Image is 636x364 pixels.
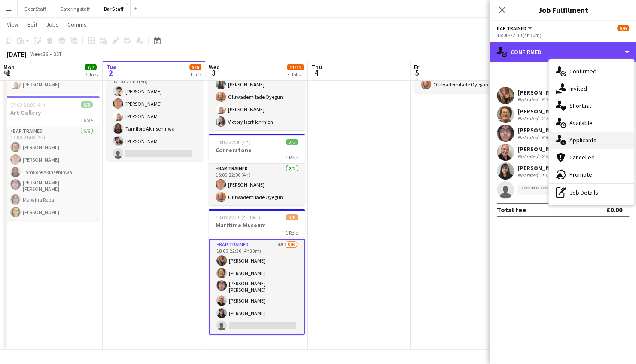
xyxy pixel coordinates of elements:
[517,153,540,159] div: Not rated
[10,101,45,108] span: 17:00-21:00 (4h)
[497,25,526,31] span: Bar trained
[569,67,596,75] span: Confirmed
[216,214,260,220] span: 18:00-22:30 (4h30m)
[540,172,559,178] div: 10.3km
[414,63,421,71] span: Fri
[287,64,304,70] span: 11/12
[190,71,201,78] div: 1 Job
[517,115,540,122] div: Not rated
[569,85,587,92] span: Invited
[64,19,90,30] a: Comms
[43,19,62,30] a: Jobs
[569,171,592,178] span: Promote
[209,34,305,130] app-job-card: 11:30-16:30 (5h)4/4Tea Dance1 RoleBar trained4/411:30-16:30 (5h)[PERSON_NAME]Oluwademilade Oyegun...
[97,0,131,17] button: Bar Staff
[517,96,540,103] div: Not rated
[27,21,37,28] span: Edit
[517,145,563,153] div: [PERSON_NAME]
[3,96,100,220] app-job-card: 17:00-21:00 (4h)6/6Art Gallery1 RoleBar trained6/617:00-21:00 (4h)[PERSON_NAME][PERSON_NAME]Tamil...
[540,115,557,122] div: 2.7km
[517,89,563,96] div: [PERSON_NAME]
[490,42,636,62] div: Confirmed
[216,139,250,145] span: 18:00-22:00 (4h)
[209,64,305,130] app-card-role: Bar trained4/411:30-16:30 (5h)[PERSON_NAME]Oluwademilade Oyegun[PERSON_NAME]Victory Iserhienrhien
[287,71,304,78] div: 3 Jobs
[81,101,93,108] span: 6/6
[189,64,201,70] span: 5/6
[24,19,41,30] a: Edit
[311,63,322,71] span: Thu
[7,50,27,58] div: [DATE]
[2,68,15,78] span: 1
[209,134,305,205] app-job-card: 18:00-22:00 (4h)2/2Cornerstone1 RoleBar trained2/218:00-22:00 (4h)[PERSON_NAME]Oluwademilade Oyegun
[497,205,526,214] div: Total fee
[517,134,540,141] div: Not rated
[85,64,97,70] span: 7/7
[497,32,629,38] div: 18:00-22:30 (4h30m)
[286,214,298,220] span: 5/6
[286,139,298,145] span: 2/2
[540,134,557,141] div: 6.5km
[53,0,97,17] button: Catering staff
[106,70,202,162] app-card-role: Bar trained5/617:00-22:00 (5h)[PERSON_NAME][PERSON_NAME][PERSON_NAME]Tamilore Akinsehinwa[PERSON_...
[106,63,116,71] span: Tue
[18,0,53,17] button: Door Staff
[569,119,593,127] span: Available
[67,21,87,28] span: Comms
[80,117,93,123] span: 1 Role
[7,21,19,28] span: View
[617,25,629,31] span: 5/6
[549,184,634,201] div: Job Details
[28,51,50,57] span: Week 36
[3,126,100,220] app-card-role: Bar trained6/617:00-21:00 (4h)[PERSON_NAME][PERSON_NAME]Tamilore Akinsehinwa[PERSON_NAME] [PERSON...
[497,25,533,31] button: Bar trained
[606,205,622,214] div: £0.00
[53,51,62,57] div: BST
[85,71,98,78] div: 2 Jobs
[490,4,636,15] h3: Job Fulfilment
[3,63,15,71] span: Mon
[517,172,540,178] div: Not rated
[413,68,421,78] span: 5
[209,63,220,71] span: Wed
[207,68,220,78] span: 3
[209,239,305,335] app-card-role: Bar trained3A5/618:00-22:30 (4h30m)[PERSON_NAME][PERSON_NAME][PERSON_NAME] [PERSON_NAME][PERSON_N...
[310,68,322,78] span: 4
[517,164,563,172] div: [PERSON_NAME]
[517,126,610,134] div: [PERSON_NAME] [PERSON_NAME]
[106,34,202,161] app-job-card: In progress17:00-22:00 (5h)5/6Maritime Museum1 RoleBar trained5/617:00-22:00 (5h)[PERSON_NAME][PE...
[209,221,305,229] h3: Maritime Museum
[517,107,563,115] div: [PERSON_NAME]
[569,153,595,161] span: Cancelled
[3,109,100,116] h3: Art Gallery
[569,102,591,110] span: Shortlist
[105,68,116,78] span: 2
[209,209,305,335] app-job-card: 18:00-22:30 (4h30m)5/6Maritime Museum1 RoleBar trained3A5/618:00-22:30 (4h30m)[PERSON_NAME][PERSO...
[3,19,22,30] a: View
[286,154,298,161] span: 1 Role
[540,153,557,159] div: 2.6km
[46,21,59,28] span: Jobs
[540,96,557,103] div: 6.7km
[209,146,305,154] h3: Cornerstone
[209,164,305,205] app-card-role: Bar trained2/218:00-22:00 (4h)[PERSON_NAME]Oluwademilade Oyegun
[569,136,596,144] span: Applicants
[286,229,298,236] span: 1 Role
